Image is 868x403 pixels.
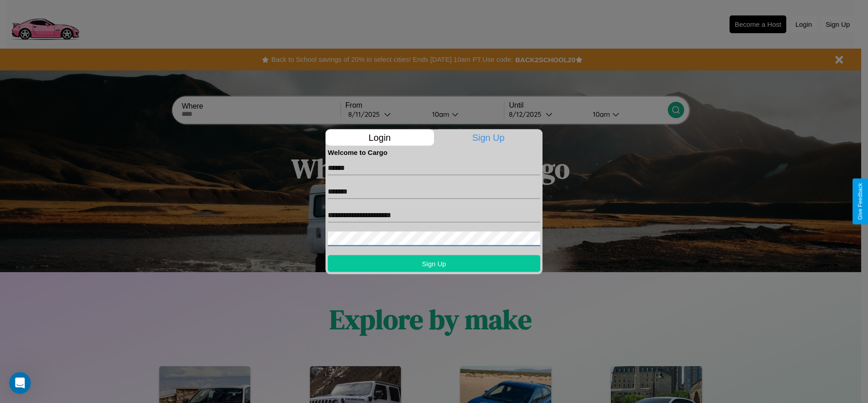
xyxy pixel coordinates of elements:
[857,183,863,220] div: Give Feedback
[325,129,434,145] p: Login
[434,129,543,145] p: Sign Up
[328,255,540,272] button: Sign Up
[328,148,540,156] h4: Welcome to Cargo
[9,372,31,394] iframe: Intercom live chat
